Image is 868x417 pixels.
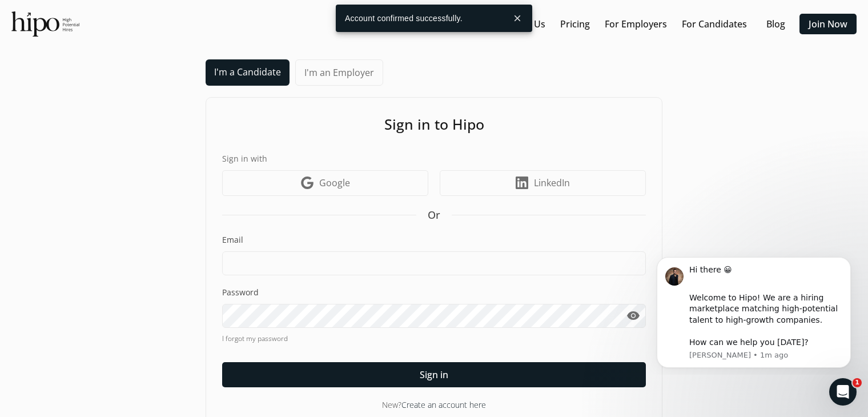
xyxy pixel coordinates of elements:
[507,8,528,29] button: close
[222,334,646,344] a: I forgot my password
[222,153,646,165] label: Sign in with
[829,378,857,406] iframe: Intercom live chat
[295,59,383,86] a: I'm an Employer
[222,170,428,196] a: Google
[853,378,862,387] span: 1
[600,14,672,34] button: For Employers
[11,11,79,37] img: official-logo
[222,114,646,135] h1: Sign in to Hipo
[222,234,646,246] label: Email
[319,176,350,190] span: Google
[620,304,646,328] button: visibility
[420,368,448,382] span: Sign in
[222,287,646,298] label: Password
[534,176,570,190] span: LinkedIn
[677,14,752,34] button: For Candidates
[626,309,640,323] span: visibility
[222,362,646,387] button: Sign in
[605,17,667,31] a: For Employers
[799,14,857,34] button: Join Now
[222,399,646,411] div: New?
[640,247,868,375] iframe: Intercom notifications message
[440,170,646,196] a: LinkedIn
[560,17,590,31] a: Pricing
[401,399,486,410] a: Create an account here
[766,17,785,31] a: Blog
[206,59,290,86] a: I'm a Candidate
[428,207,440,223] span: Or
[556,14,594,34] button: Pricing
[757,14,794,34] button: Blog
[682,17,747,31] a: For Candidates
[809,17,847,31] a: Join Now
[336,5,507,32] div: Account confirmed successfully.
